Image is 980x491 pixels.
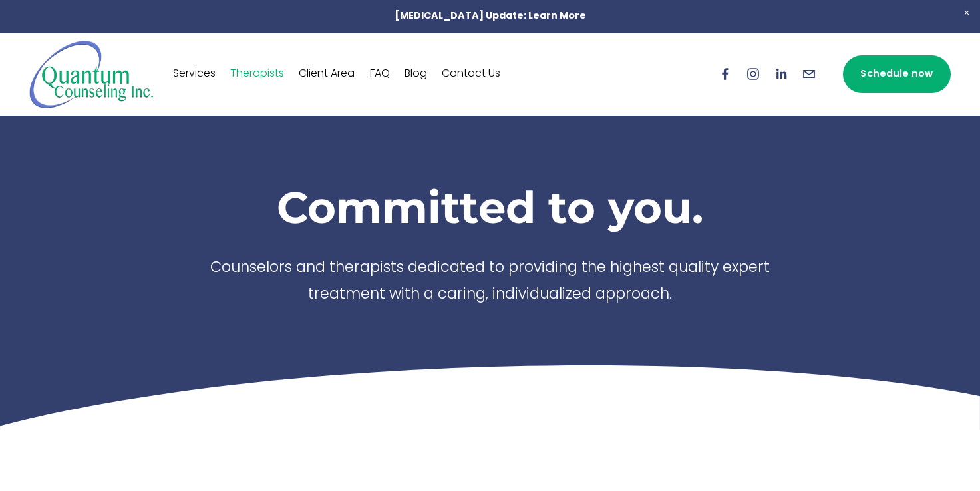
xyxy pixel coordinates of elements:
p: Counselors and therapists dedicated to providing the highest quality expert treatment with a cari... [191,255,790,309]
a: LinkedIn [774,67,788,81]
a: Services [173,63,216,84]
a: Client Area [299,63,355,84]
a: Therapists [230,63,284,84]
a: Blog [405,63,427,84]
img: Quantum Counseling Inc. | Change starts here. [29,39,154,109]
a: Facebook [718,67,733,81]
a: Schedule now [843,55,951,93]
a: Instagram [746,67,760,81]
a: info@quantumcounselinginc.com [802,67,816,81]
a: FAQ [370,63,390,84]
h1: Committed to you. [191,180,790,234]
a: Contact Us [442,63,500,84]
